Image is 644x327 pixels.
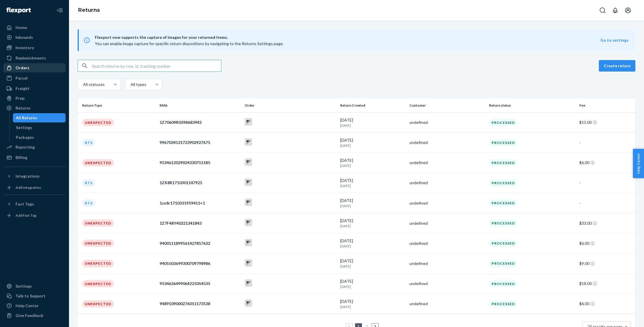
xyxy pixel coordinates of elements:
div: Processed [489,220,517,227]
th: Return status [487,99,577,112]
div: Parcel [16,75,28,81]
div: undefined [409,220,484,226]
a: Settings [13,123,66,132]
button: Fast Tags [3,199,66,209]
div: All statuses [83,82,104,87]
ol: breadcrumbs [74,2,104,19]
div: Processed [489,280,517,287]
div: 9967034131723902927675 [160,140,240,145]
a: Settings [3,282,66,291]
td: $18.00 [577,274,635,294]
td: $6.00 [577,294,635,314]
div: - [579,180,631,186]
div: Unexpected [82,119,114,126]
th: Return Type [78,99,157,112]
button: Go to settings [600,37,628,43]
div: Unexpected [82,159,114,166]
p: [DATE] [340,304,405,309]
div: Integrations [16,173,40,179]
div: undefined [409,140,484,145]
a: Add Fast Tag [3,211,66,220]
div: [DATE] [340,137,405,148]
div: Prep [16,95,24,101]
div: undefined [409,281,484,286]
div: [DATE] [340,218,405,228]
p: [DATE] [340,264,405,269]
img: Flexport logo [6,7,31,13]
td: $15.00 [577,112,635,132]
div: [DATE] [340,278,405,289]
th: Customer [407,99,487,112]
a: All Returns [13,113,66,122]
div: Talk to Support [16,293,45,299]
p: [DATE] [340,143,405,148]
div: undefined [409,180,484,186]
a: Inbounds [3,33,66,42]
a: Billing [3,153,66,162]
a: Orders [3,63,66,72]
div: RTS [82,179,95,186]
div: Processed [489,179,517,186]
td: $6.00 [577,233,635,253]
div: [DATE] [340,238,405,249]
span: You can enable image capture for specific return dispositions by navigating to the Returns Settin... [95,41,283,46]
div: Packages [16,134,34,140]
p: [DATE] [340,224,405,228]
td: $33.00 [577,213,635,233]
a: Talk to Support [3,291,66,301]
a: Help Center [3,301,66,310]
div: 1Z70609R0398683942 [160,120,240,125]
div: 9400111899561427857632 [160,241,240,246]
p: [DATE] [340,163,405,168]
a: Returns [78,7,100,13]
button: Close Navigation [54,5,66,16]
span: Flexport now supports the capture of images for your returned items. [95,34,600,41]
button: Open Search Box [597,5,608,16]
div: Settings [16,283,32,289]
th: Fee [577,99,635,112]
div: Unexpected [82,260,114,267]
p: [DATE] [340,203,405,208]
div: Returns [16,105,31,111]
div: All types [131,82,145,87]
div: Processed [489,300,517,307]
div: [DATE] [340,258,405,269]
div: - [579,140,631,145]
div: Replenishments [16,55,46,61]
td: $9.00 [577,253,635,274]
div: Unexpected [82,240,114,247]
div: - [579,200,631,206]
div: undefined [409,241,484,246]
a: Replenishments [3,53,66,63]
div: Processed [489,159,517,166]
div: RTS [82,139,95,146]
div: [DATE] [340,157,405,168]
a: Prep [3,94,66,103]
div: undefined [409,160,484,166]
div: undefined [409,301,484,307]
div: Unexpected [82,280,114,287]
button: Create return [599,60,635,72]
div: Processed [489,119,517,126]
div: Processed [489,260,517,267]
div: 9534612029024330751185 [160,160,240,166]
div: Home [16,25,27,30]
a: Reporting [3,143,66,152]
div: Freight [16,86,30,91]
div: [DATE] [340,178,405,188]
div: 1zx8r1710331959411+1 [160,200,240,206]
div: 1ZX8R1710301147925 [160,180,240,186]
td: $6.00 [577,153,635,173]
div: Add Integration [16,185,41,190]
div: Processed [489,199,517,207]
p: [DATE] [340,183,405,188]
a: Returns [3,103,66,113]
div: undefined [409,120,484,125]
button: Open notifications [609,5,621,16]
div: [DATE] [340,117,405,128]
div: Inventory [16,45,34,51]
div: Reporting [16,144,35,150]
a: Inventory [3,43,66,52]
div: 9534626499064225054535 [160,281,240,286]
div: Settings [16,125,32,130]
